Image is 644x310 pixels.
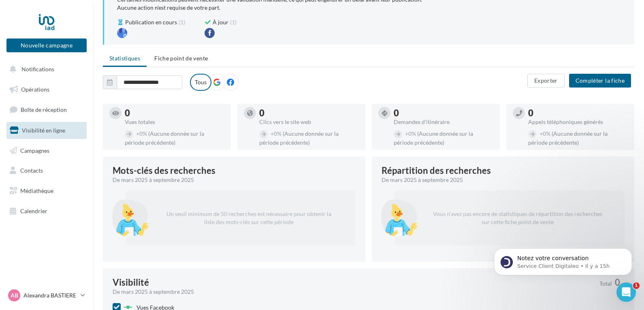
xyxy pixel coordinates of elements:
span: (Aucune donnée sur la période précédente) [528,130,608,146]
span: + [540,130,543,137]
button: Compléter la fiche [569,74,631,88]
button: Notifications [5,61,85,78]
span: Médiathèque [20,187,53,194]
a: Médiathèque [5,182,88,199]
iframe: Intercom live chat [616,282,636,302]
div: 0 [259,109,359,118]
a: Compléter la fiche [566,77,634,83]
span: (Aucune donnée sur la période précédente) [259,130,339,146]
span: (Aucune donnée sur la période précédente) [125,130,204,146]
span: + [271,130,274,137]
span: Publication en cours [125,18,177,26]
span: + [405,130,408,137]
div: Clics vers le site web [259,119,359,125]
span: Campagnes [20,147,49,154]
span: 0% [540,130,550,137]
span: Opérations [21,86,49,93]
a: Opérations [5,81,88,98]
span: Mots-clés des recherches [113,166,215,175]
span: Fiche point de vente [154,55,208,62]
label: Tous [190,74,211,91]
span: + [136,130,139,137]
a: Visibilité en ligne [5,122,88,139]
span: Boîte de réception [21,106,67,113]
span: (Aucune donnée sur la période précédente) [394,130,473,146]
span: (1) [179,18,185,26]
a: Contacts [5,162,88,179]
p: Alexandra BASTIERE [23,291,77,299]
div: De mars 2025 à septembre 2025 [113,288,593,296]
div: Demandes d'itinéraire [394,119,493,125]
div: 0 [394,109,493,118]
button: Exporter [527,74,565,88]
span: Contacts [20,167,43,174]
a: AB Alexandra BASTIERE [6,288,87,303]
span: 0% [271,130,281,137]
div: Répartition des recherches [382,166,491,175]
a: Campagnes [5,142,88,159]
span: 0% [405,130,416,137]
span: 1 [633,282,640,289]
div: De mars 2025 à septembre 2025 [113,176,349,184]
a: Boîte de réception [5,101,88,118]
div: Appels téléphoniques générés [528,119,628,125]
p: Un seuil minimum de 50 recherches est nécessaire pour obtenir la liste des mots-clés sur cette pé... [155,203,343,233]
span: Calendrier [20,207,47,214]
button: Nouvelle campagne [6,38,87,52]
span: Visibilité en ligne [22,127,65,134]
div: Visibilité [113,278,149,287]
span: 0% [136,130,147,137]
div: 0 [125,109,224,118]
a: Calendrier [5,203,88,220]
span: AB [11,291,18,299]
div: Vues totales [125,119,224,125]
span: Notifications [21,66,54,73]
span: À jour [213,18,228,26]
p: Vous n'avez pas encore de statistiques de répartition des recherches sur cette fiche point de vente [424,203,612,233]
div: 0 [528,109,628,118]
iframe: Intercom notifications message [482,231,644,288]
span: (1) [230,18,237,26]
div: De mars 2025 à septembre 2025 [382,176,618,184]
